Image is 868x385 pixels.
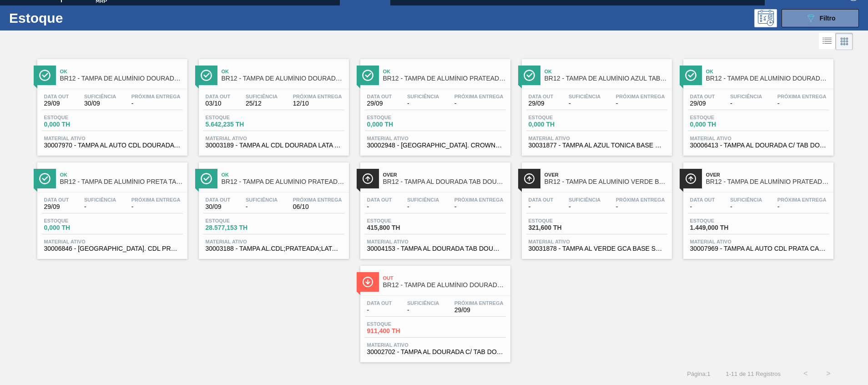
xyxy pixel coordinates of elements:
span: - [730,100,762,107]
span: Suficiência [730,197,762,203]
span: - [777,100,827,107]
span: 30007970 - TAMPA AL AUTO CDL DOURADA CANPACK [44,142,181,149]
span: Suficiência [569,197,601,203]
span: 911,400 TH [367,328,431,334]
span: Data out [367,300,392,306]
span: Próxima Entrega [131,94,181,99]
span: Data out [690,197,715,203]
span: 30/09 [84,100,116,107]
span: - [131,100,181,107]
span: 03/10 [206,100,231,107]
span: Material ativo [529,239,665,244]
span: Material ativo [44,239,181,244]
span: 29/09 [44,100,69,107]
span: 321,600 TH [529,224,592,231]
a: ÍconeOverBR12 - TAMPA DE ALUMÍNIO PRATEADA CANPACK CDLData out-Suficiência-Próxima Entrega-Estoqu... [676,156,838,259]
span: Estoque [206,115,269,120]
a: ÍconeOverBR12 - TAMPA AL DOURADA TAB DOURADA CANPACK CDLData out-Suficiência-Próxima Entrega-Esto... [353,156,515,259]
span: BR12 - TAMPA DE ALUMÍNIO DOURADA BALL CDL [222,75,344,82]
span: BR12 - TAMPA DE ALUMÍNIO PRATEADA BALL CDL [222,178,344,185]
span: Ok [222,69,344,74]
span: - [407,203,439,210]
span: Estoque [44,218,108,223]
span: Over [545,172,667,177]
span: 0,000 TH [367,121,431,128]
span: 29/09 [690,100,715,107]
span: Suficiência [246,94,278,99]
span: 30004153 - TAMPA AL DOURADA TAB DOURADO CDL CANPACK [367,245,504,252]
span: 29/09 [44,203,69,210]
span: Página : 1 [687,370,710,377]
span: Material ativo [690,136,827,141]
span: Ok [706,69,829,74]
span: Próxima Entrega [616,197,665,203]
span: - [367,307,392,314]
span: - [616,100,665,107]
span: Próxima Entrega [454,197,504,203]
span: Estoque [206,218,269,223]
span: Estoque [690,115,754,120]
span: Data out [529,197,554,203]
span: Próxima Entrega [616,94,665,99]
a: ÍconeOkBR12 - TAMPA DE ALUMÍNIO PRATEADA CROWN ISEData out29/09Suficiência-Próxima Entrega-Estoqu... [353,52,515,156]
span: BR12 - TAMPA DE ALUMÍNIO DOURADA CANPACK CDL [60,75,183,82]
img: Ícone [524,70,535,81]
span: Estoque [367,218,431,223]
span: Filtro [820,15,836,22]
a: ÍconeOkBR12 - TAMPA DE ALUMÍNIO DOURADA BALL CDLData out03/10Suficiência25/12Próxima Entrega12/10... [192,52,353,156]
span: Suficiência [246,197,278,203]
span: BR12 - TAMPA DE ALUMÍNIO PRETA TAB PRETO S/ GRAVAÇÃO [60,178,183,185]
div: Pogramando: nenhum usuário selecionado [754,9,777,27]
span: 0,000 TH [44,121,108,128]
span: - [569,100,601,107]
img: Ícone [362,173,373,184]
span: 1.449,000 TH [690,224,754,231]
div: Visão em Cards [836,33,853,50]
img: Ícone [39,70,50,81]
span: - [367,203,392,210]
a: ÍconeOkBR12 - TAMPA DE ALUMÍNIO DOURADA TAB DOURADO ARDAGHData out29/09Suficiência-Próxima Entreg... [676,52,838,156]
span: Estoque [529,218,592,223]
span: Suficiência [569,94,601,99]
span: 30003188 - TAMPA AL.CDL;PRATEADA;LATA-AUTOMATICA; [206,245,342,252]
h1: Estoque [9,13,145,23]
a: ÍconeOutBR12 - TAMPA DE ALUMÍNIO DOURADA TAB DOURADOData out-Suficiência-Próxima Entrega29/09Esto... [353,259,515,362]
span: 0,000 TH [44,224,108,231]
span: Próxima Entrega [293,197,342,203]
span: Estoque [690,218,754,223]
span: 5.642,235 TH [206,121,269,128]
span: BR12 - TAMPA DE ALUMÍNIO PRATEADA CANPACK CDL [706,178,829,185]
span: Próxima Entrega [777,94,827,99]
span: Material ativo [44,136,181,141]
button: > [817,362,840,385]
span: Suficiência [407,197,439,203]
span: Data out [367,94,392,99]
span: Material ativo [529,136,665,141]
span: Estoque [367,321,431,327]
span: 30002702 - TAMPA AL DOURADA C/ TAB DOURADO [367,349,504,355]
span: - [84,203,116,210]
span: 29/09 [367,100,392,107]
span: - [730,203,762,210]
span: - [454,100,504,107]
span: Suficiência [84,197,116,203]
span: Data out [690,94,715,99]
span: BR12 - TAMPA DE ALUMÍNIO DOURADA TAB DOURADO ARDAGH [706,75,829,82]
span: BR12 - TAMPA DE ALUMÍNIO VERDE BALL [545,178,667,185]
span: 30031878 - TAMPA AL VERDE GCA BASE SOLVENTE [529,245,665,252]
span: 415,800 TH [367,224,431,231]
span: Próxima Entrega [454,300,504,306]
span: 29/09 [529,100,554,107]
span: Data out [529,94,554,99]
span: BR12 - TAMPA AL DOURADA TAB DOURADA CANPACK CDL [383,178,506,185]
span: 30/09 [206,203,231,210]
span: Data out [206,94,231,99]
button: Filtro [782,9,859,27]
span: Material ativo [206,136,342,141]
span: 30007969 - TAMPA AL AUTO CDL PRATA CANPACK [690,245,827,252]
span: - [454,203,504,210]
span: Próxima Entrega [131,197,181,203]
span: 12/10 [293,100,342,107]
span: Ok [222,172,344,177]
span: 0,000 TH [529,121,592,128]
